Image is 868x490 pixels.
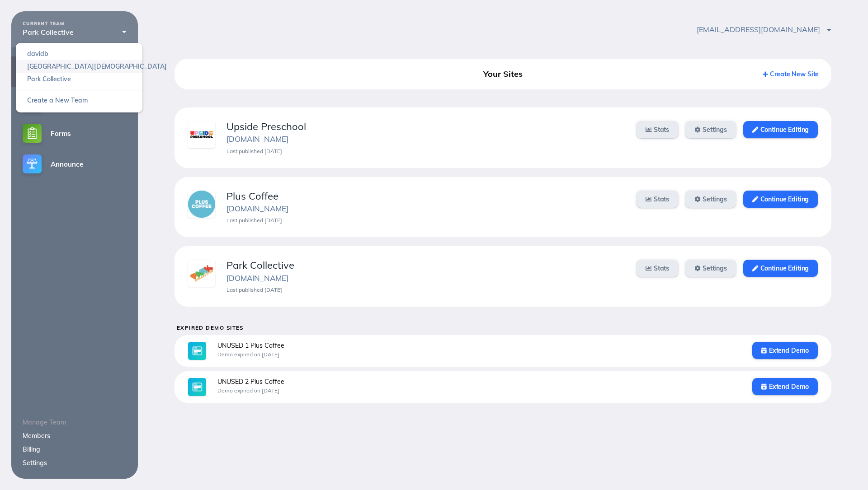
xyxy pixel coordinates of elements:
[217,378,741,385] div: UNUSED 2 Plus Coffee
[23,124,42,143] img: forms-small@2x.png
[16,90,142,108] a: Create a New Team
[743,121,818,138] a: Continue Editing
[217,351,741,358] div: Demo expired on [DATE]
[637,121,678,138] a: Stats
[752,378,818,395] a: Extend Demo
[226,204,288,213] a: [DOMAIN_NAME]
[188,121,215,148] img: jk3oqvffzbjhvfox.png
[217,342,741,349] div: UNUSED 1 Plus Coffee
[685,121,736,138] a: Settings
[226,260,625,271] div: Park Collective
[188,260,215,287] img: hktqw0k3wghnmhmd.png
[16,47,142,60] a: davidb
[685,260,736,277] a: Settings
[23,432,50,440] a: Members
[11,118,138,149] a: Forms
[398,66,609,82] div: Your Sites
[23,418,66,426] span: Manage Team
[763,70,819,78] a: Create New Site
[752,342,818,359] a: Extend Demo
[188,191,215,218] img: n0udxn6fymhclutg.png
[23,154,42,173] img: announce-small@2x.png
[697,25,831,34] span: [EMAIL_ADDRESS][DOMAIN_NAME]
[685,191,736,208] a: Settings
[188,378,206,396] img: sites-large@2x.jpg
[226,134,288,144] a: [DOMAIN_NAME]
[217,387,741,394] div: Demo expired on [DATE]
[226,217,625,224] div: Last published [DATE]
[743,191,818,208] a: Continue Editing
[226,191,625,202] div: Plus Coffee
[226,121,625,132] div: Upside Preschool
[23,21,127,27] div: CURRENT TEAM
[23,445,40,453] a: Billing
[743,260,818,277] a: Continue Editing
[226,148,625,154] div: Last published [DATE]
[226,287,625,293] div: Last published [DATE]
[11,56,138,87] a: Sites
[11,87,138,118] a: Podcasts
[23,459,47,467] a: Settings
[11,149,138,179] a: Announce
[16,60,142,73] a: [GEOGRAPHIC_DATA][DEMOGRAPHIC_DATA]
[188,342,206,360] img: sites-large@2x.jpg
[23,28,127,36] div: Park Collective
[637,191,678,208] a: Stats
[177,325,832,331] h5: Expired Demo Sites
[16,73,142,85] a: Park Collective
[226,273,288,283] a: [DOMAIN_NAME]
[637,260,678,277] a: Stats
